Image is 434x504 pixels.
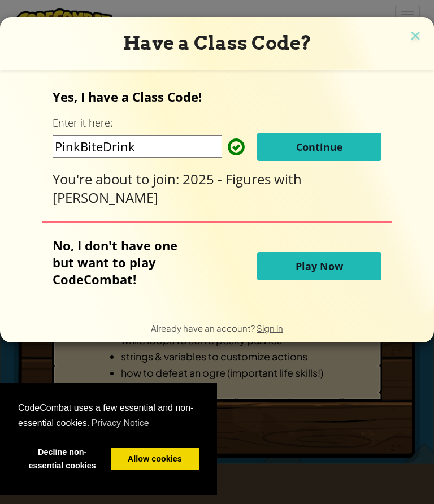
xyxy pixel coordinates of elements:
[89,415,151,432] a: learn more about cookies
[183,170,274,188] span: 2025 - Figures
[151,323,257,333] span: Already have an account?
[111,448,199,471] a: allow cookies
[296,259,343,273] span: Play Now
[274,170,302,188] span: with
[18,401,199,432] span: CodeCombat uses a few essential and non-essential cookies.
[53,88,381,105] p: Yes, I have a Class Code!
[53,170,183,188] span: You're about to join:
[257,323,283,333] a: Sign in
[123,32,311,54] span: Have a Class Code?
[53,237,201,288] p: No, I don't have one but want to play CodeCombat!
[18,441,106,477] a: deny cookies
[53,188,158,207] span: [PERSON_NAME]
[296,140,343,154] span: Continue
[257,133,381,161] button: Continue
[53,116,112,130] label: Enter it here:
[408,28,423,45] img: close icon
[257,252,381,280] button: Play Now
